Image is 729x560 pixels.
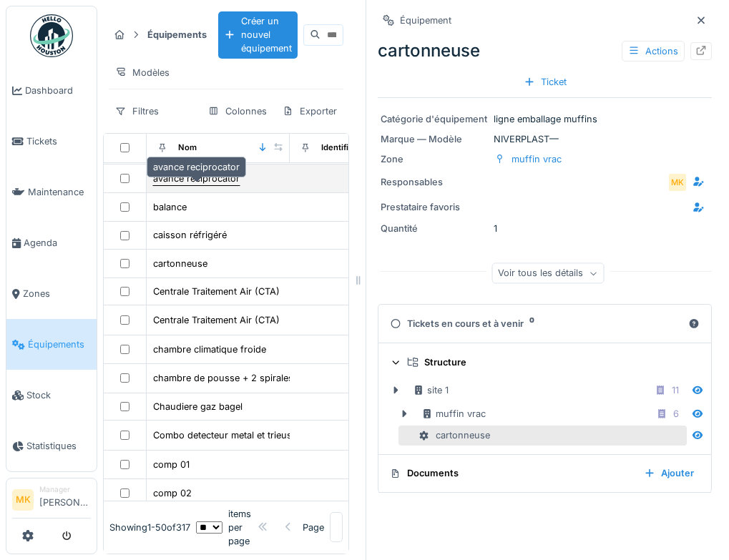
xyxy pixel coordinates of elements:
summary: Structure [384,349,705,375]
span: Équipements [28,338,91,351]
div: chambre de pousse + 2 spirales [153,371,293,385]
div: ligne emballage muffins [381,112,709,126]
div: Voir tous les détails [491,263,604,284]
div: Showing 1 - 50 of 317 [109,521,190,534]
div: 11 [672,383,679,397]
div: Équipement [400,14,451,27]
div: 1 [381,222,709,235]
div: 6 [673,407,679,421]
div: caisson réfrigéré [153,228,227,242]
li: [PERSON_NAME] [39,484,91,515]
a: Stock [6,370,97,421]
div: site 1 [413,383,449,397]
div: Colonnes [202,101,273,122]
img: Badge_color-CXgf-gQk.svg [30,14,73,57]
span: Stock [26,388,91,402]
span: Statistiques [26,439,91,453]
div: Structure [407,355,694,369]
div: cartonneuse [378,38,712,64]
div: Centrale Traitement Air (CTA) [153,285,280,298]
a: Tickets [6,116,97,167]
div: Ticket [518,72,572,92]
div: Marque — Modèle [381,132,488,146]
div: avance reciprocator [147,157,246,177]
div: Filtres [109,101,165,122]
div: balance [153,200,187,214]
a: Agenda [6,217,97,268]
div: Zone [381,152,488,166]
div: Identifiant interne [321,142,391,154]
div: MK [667,172,688,192]
div: Modèles [109,62,176,83]
div: Chaudiere gaz bagel [153,400,243,413]
div: cartonneuse [419,428,490,442]
div: Nom [178,142,197,154]
div: muffin vrac [421,407,486,421]
a: Équipements [6,319,97,370]
div: Exporter [276,101,343,122]
div: Responsables [381,175,488,189]
a: MK Manager[PERSON_NAME] [12,484,91,519]
div: chambre climatique froide [153,343,266,356]
span: Zones [23,287,91,300]
span: Agenda [24,236,91,250]
div: comp 02 [153,486,192,500]
div: Prestataire favoris [381,200,488,214]
div: Centrale Traitement Air (CTA) [153,313,280,327]
div: Ajouter [638,463,700,483]
div: Quantité [381,222,488,235]
span: Tickets [26,134,91,148]
span: Maintenance [28,185,91,199]
strong: Équipements [142,28,212,41]
div: Combo detecteur metal et trieuse Bagel unitaire [153,428,358,442]
div: items per page [196,507,251,549]
div: comp 01 [153,458,190,471]
div: NIVERPLAST — [381,132,709,146]
a: Maintenance [6,167,97,217]
div: Actions [622,41,685,62]
div: Tickets en cours et à venir [390,317,682,330]
div: cartonneuse [153,257,207,270]
div: Documents [390,466,632,480]
a: Dashboard [6,65,97,116]
a: Statistiques [6,421,97,471]
div: Page [303,521,324,534]
div: Catégorie d'équipement [381,112,488,126]
span: Dashboard [25,84,91,97]
summary: Tickets en cours et à venir0 [384,310,705,337]
div: Créer un nouvel équipement [218,11,298,59]
div: Manager [39,484,91,495]
div: muffin vrac [512,152,562,166]
a: Zones [6,268,97,319]
div: avance reciprocator [153,172,240,185]
li: MK [12,489,34,511]
summary: DocumentsAjouter [384,461,705,487]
